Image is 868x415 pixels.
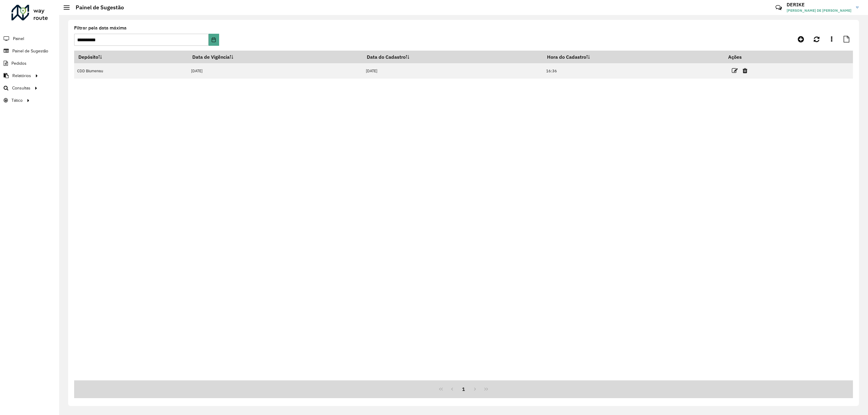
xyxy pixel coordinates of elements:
td: [DATE] [188,63,363,79]
button: 1 [458,383,469,395]
td: 16:36 [543,63,724,79]
span: Painel [13,36,24,42]
h3: DERIKE [787,2,851,8]
td: CDD Blumenau [74,63,188,79]
span: Relatórios [12,73,31,79]
th: Depósito [74,51,188,63]
span: Painel de Sugestão [12,48,48,54]
span: [PERSON_NAME] DE [PERSON_NAME] [787,8,851,13]
span: Pedidos [11,60,27,67]
span: Tático [11,97,23,104]
td: [DATE] [363,63,543,79]
h2: Painel de Sugestão [70,4,124,11]
a: Editar [732,67,738,75]
a: Excluir [743,67,747,75]
span: Consultas [12,85,30,91]
button: Choose Date [209,34,219,46]
th: Hora do Cadastro [543,51,724,63]
a: Contato Rápido [772,1,785,14]
th: Data do Cadastro [363,51,543,63]
th: Data de Vigência [188,51,363,63]
label: Filtrar pela data máxima [74,24,127,32]
th: Ações [724,51,760,63]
